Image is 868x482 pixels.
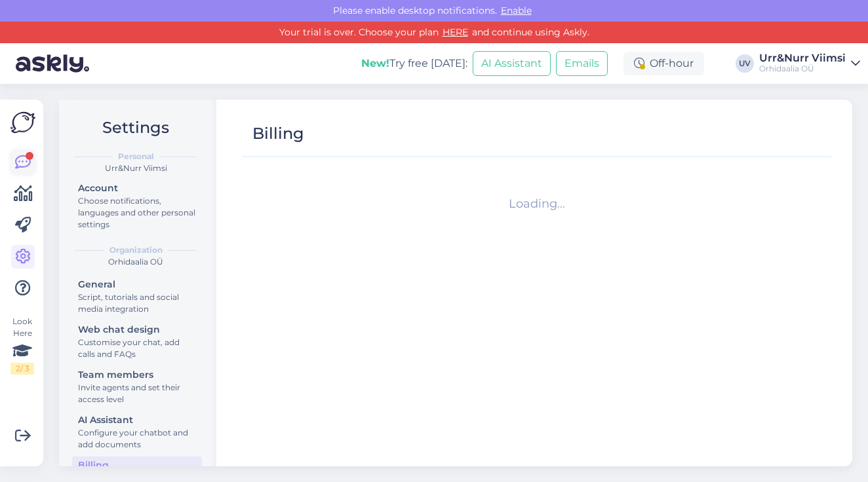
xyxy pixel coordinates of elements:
a: Team membersInvite agents and set their access level [72,366,202,407]
div: Customise your chat, add calls and FAQs [78,337,196,360]
div: AI Assistant [78,413,196,427]
b: Personal [118,151,154,162]
div: Choose notifications, languages and other personal settings [78,195,196,231]
div: Script, tutorials and social media integration [78,291,196,315]
div: Loading... [248,195,826,213]
div: Off-hour [623,52,704,75]
a: AccountChoose notifications, languages and other personal settings [72,179,202,232]
div: General [78,278,196,291]
div: Billing [78,458,196,472]
a: HERE [439,26,472,38]
a: AI AssistantConfigure your chatbot and add documents [72,411,202,453]
a: GeneralScript, tutorials and social media integration [72,276,202,317]
div: Urr&Nurr Viimsi [69,162,202,174]
div: Urr&Nurr Viimsi [759,53,846,64]
a: Urr&Nurr ViimsiOrhidaalia OÜ [759,53,860,74]
b: Organization [109,244,163,256]
div: Orhidaalia OÜ [69,256,202,268]
div: Billing [252,121,304,146]
img: Askly Logo [10,110,35,135]
div: Invite agents and set their access level [78,382,196,405]
button: Emails [556,51,608,76]
div: UV [736,54,754,73]
div: Web chat design [78,323,196,337]
h2: Settings [69,115,202,140]
div: Configure your chatbot and add documents [78,427,196,451]
a: Web chat designCustomise your chat, add calls and FAQs [72,321,202,362]
button: AI Assistant [473,51,551,76]
div: 2 / 3 [10,363,34,375]
div: Look Here [10,316,34,375]
b: New! [361,57,389,69]
div: Account [78,181,196,195]
div: Team members [78,368,196,382]
div: Orhidaalia OÜ [759,64,846,74]
span: Enable [497,5,536,16]
div: Try free [DATE]: [361,56,467,71]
